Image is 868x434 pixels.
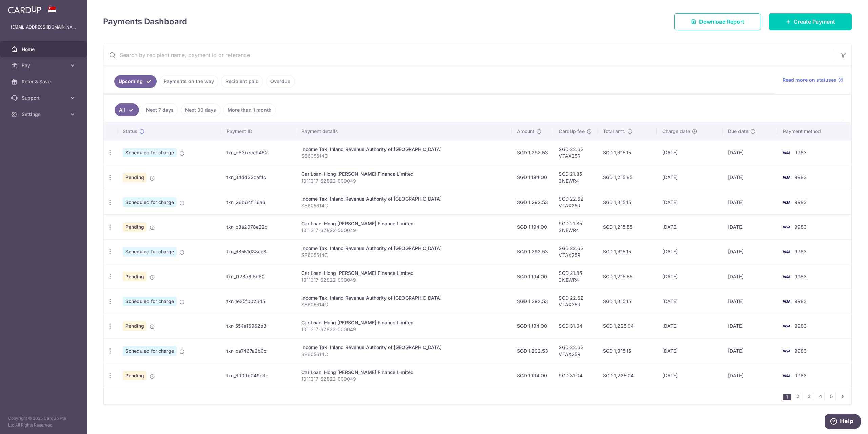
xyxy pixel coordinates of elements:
[780,149,793,157] img: Bank Card
[657,239,723,264] td: [DATE]
[674,13,761,30] a: Download Report
[123,148,177,157] span: Scheduled for charge
[221,214,296,239] td: txn_c3a2078e22c
[794,273,807,279] span: 9983
[22,46,66,53] span: Home
[123,173,147,182] span: Pending
[777,122,851,140] th: Payment method
[780,272,793,281] img: Bank Card
[123,247,177,257] span: Scheduled for charge
[301,220,506,227] div: Car Loan. Hong [PERSON_NAME] Finance Limited
[794,199,807,205] span: 9983
[827,392,835,400] a: 5
[301,376,506,382] p: 1011317-62822-000049
[794,249,807,254] span: 9983
[512,314,553,338] td: SGD 1,194.00
[816,392,824,400] a: 4
[794,373,807,378] span: 9983
[657,289,723,314] td: [DATE]
[123,321,147,331] span: Pending
[512,165,553,190] td: SGD 1,194.00
[597,289,657,314] td: SGD 1,315.15
[221,190,296,214] td: txn_26b64f116a6
[221,122,296,140] th: Payment ID
[559,128,585,135] span: CardUp fee
[662,128,690,135] span: Charge date
[512,190,553,214] td: SGD 1,292.53
[603,128,625,135] span: Total amt.
[657,314,723,338] td: [DATE]
[123,272,147,281] span: Pending
[22,62,66,69] span: Pay
[780,198,793,206] img: Bank Card
[728,128,748,135] span: Due date
[301,153,506,159] p: S8605614C
[123,371,147,380] span: Pending
[553,289,597,314] td: SGD 22.62 VTAX25R
[123,297,177,306] span: Scheduled for charge
[22,95,66,101] span: Support
[221,314,296,338] td: txn_554a16962b3
[723,289,777,314] td: [DATE]
[794,150,807,155] span: 9983
[825,414,861,431] iframe: Opens a widget where you can find more information
[181,103,220,116] a: Next 30 days
[805,392,813,400] a: 3
[783,77,843,83] a: Read more on statuses
[11,24,76,31] p: [EMAIL_ADDRESS][DOMAIN_NAME]
[301,270,506,277] div: Car Loan. Hong [PERSON_NAME] Finance Limited
[123,197,177,207] span: Scheduled for charge
[512,363,553,388] td: SGD 1,194.00
[553,165,597,190] td: SGD 21.85 3NEWR4
[221,239,296,264] td: txn_68551d88ee8
[597,214,657,239] td: SGD 1,215.85
[597,165,657,190] td: SGD 1,215.85
[794,348,807,354] span: 9983
[512,289,553,314] td: SGD 1,292.53
[597,190,657,214] td: SGD 1,315.15
[780,248,793,256] img: Bank Card
[723,214,777,239] td: [DATE]
[8,5,41,14] img: CardUp
[794,18,835,26] span: Create Payment
[512,239,553,264] td: SGD 1,292.53
[783,388,851,404] nav: pager
[512,264,553,289] td: SGD 1,194.00
[597,239,657,264] td: SGD 1,315.15
[296,122,512,140] th: Payment details
[794,323,807,329] span: 9983
[221,75,263,88] a: Recipient paid
[103,44,835,66] input: Search by recipient name, payment id or reference
[723,239,777,264] td: [DATE]
[301,301,506,308] p: S8605614C
[221,140,296,165] td: txn_d83b7ce9482
[301,351,506,358] p: S8605614C
[142,103,178,116] a: Next 7 days
[794,392,802,400] a: 2
[512,214,553,239] td: SGD 1,194.00
[553,239,597,264] td: SGD 22.62 VTAX25R
[699,18,744,26] span: Download Report
[657,338,723,363] td: [DATE]
[301,171,506,177] div: Car Loan. Hong [PERSON_NAME] Finance Limited
[794,224,807,230] span: 9983
[301,319,506,326] div: Car Loan. Hong [PERSON_NAME] Finance Limited
[301,146,506,153] div: Income Tax. Inland Revenue Authority of [GEOGRAPHIC_DATA]
[123,346,177,356] span: Scheduled for charge
[780,223,793,231] img: Bank Card
[657,264,723,289] td: [DATE]
[723,363,777,388] td: [DATE]
[783,394,791,400] li: 1
[794,298,807,304] span: 9983
[221,165,296,190] td: txn_34dd22caf4c
[553,140,597,165] td: SGD 22.62 VTAX25R
[221,338,296,363] td: txn_ca7467a2b0c
[159,75,218,88] a: Payments on the way
[301,369,506,376] div: Car Loan. Hong [PERSON_NAME] Finance Limited
[780,322,793,330] img: Bank Card
[22,111,66,118] span: Settings
[723,264,777,289] td: [DATE]
[780,297,793,305] img: Bank Card
[597,314,657,338] td: SGD 1,225.04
